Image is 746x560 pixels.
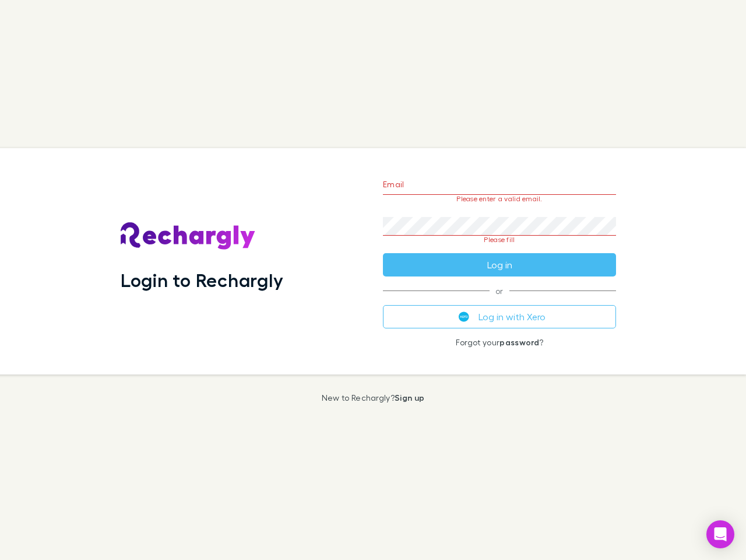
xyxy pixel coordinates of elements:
button: Log in with Xero [383,305,616,328]
button: Log in [383,253,616,276]
h1: Login to Rechargly [121,269,283,291]
span: or [383,290,616,291]
img: Xero's logo [459,311,469,322]
p: Forgot your ? [383,338,616,347]
img: Rechargly's Logo [121,222,256,250]
p: New to Rechargly? [322,393,425,402]
p: Please enter a valid email. [383,195,616,203]
div: Open Intercom Messenger [706,520,734,548]
a: Sign up [395,393,424,402]
p: Please fill [383,236,616,244]
a: password [499,337,539,347]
